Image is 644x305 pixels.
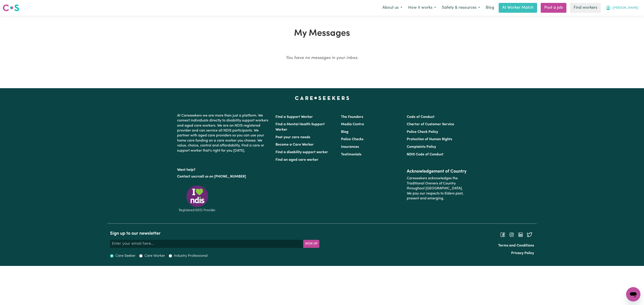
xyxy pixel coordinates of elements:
[177,111,270,155] p: At Careseekers we are more than just a platform. We connect individuals directly to disability su...
[407,123,454,126] a: Charter of Customer Service
[603,3,641,13] button: My Account
[174,253,208,259] label: Industry Professional
[407,138,452,141] a: Protection of Human Rights
[115,253,136,259] label: Care Seeker
[626,287,640,301] iframe: Button to launch messaging window, conversation in progress
[295,96,349,100] a: Careseekers home page
[518,233,523,236] a: Follow Careseekers on LinkedIn
[198,175,246,178] a: call us on [PHONE_NUMBER]
[177,166,270,172] p: Want help?
[144,253,165,259] label: Care Worker
[341,115,363,119] a: The Founders
[3,4,19,12] img: Careseekers logo
[499,3,537,13] a: AI Worker Match
[509,233,514,236] a: Follow Careseekers on Instagram
[613,6,638,10] span: [PERSON_NAME]
[483,3,497,13] a: Blog
[511,251,534,255] a: Privacy Policy
[500,233,505,236] a: Follow Careseekers on Facebook
[177,175,195,178] a: Contact us
[341,153,361,156] a: Testimonials
[275,115,313,119] a: Find a Support Worker
[275,136,310,139] a: Post your care needs
[407,174,467,203] p: Careseekers acknowledges the Traditional Owners of Country throughout [GEOGRAPHIC_DATA]. We pay o...
[177,185,217,213] img: Registered NDIS provider
[286,56,358,60] em: You have no messages in your inbox.
[379,3,405,13] button: About us
[275,150,328,154] a: Find a disability support worker
[303,240,319,248] button: Subscribe
[498,244,534,247] a: Terms and Conditions
[275,143,314,146] a: Become a Care Worker
[3,3,19,13] a: Careseekers logo
[527,233,532,236] a: Follow Careseekers on Twitter
[341,138,363,141] a: Police Checks
[439,3,483,13] button: Safety & resources
[405,3,439,13] button: How it works
[407,145,436,149] a: Complaints Policy
[407,153,443,156] a: NDIS Code of Conduct
[407,169,467,174] h2: Acknowledgement of Country
[341,130,348,134] a: Blog
[110,28,534,39] h1: My Messages
[407,130,438,134] a: Police Check Policy
[570,3,601,13] a: Find workers
[407,115,434,119] a: Code of Conduct
[341,123,364,126] a: Media Centre
[541,3,566,13] a: Post a job
[341,145,359,149] a: Insurances
[275,158,318,162] a: Find an aged care worker
[110,231,319,236] h2: Sign up to our newsletter
[110,240,303,248] input: Enter your email here...
[177,172,270,181] p: or
[275,123,325,132] a: Find a Mental Health Support Worker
